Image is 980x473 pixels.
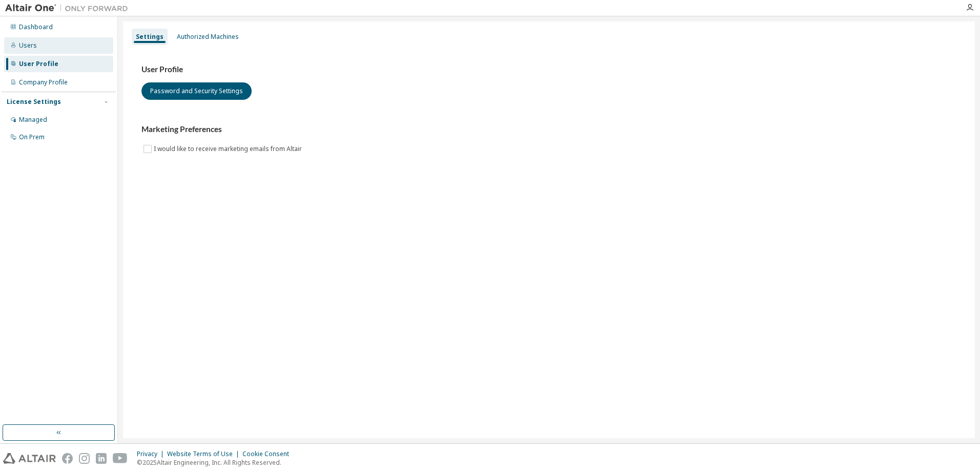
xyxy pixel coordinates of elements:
div: Website Terms of Use [167,450,242,458]
div: User Profile [19,60,58,68]
div: Cookie Consent [242,450,295,458]
div: Privacy [137,450,167,458]
img: youtube.svg [113,453,128,464]
button: Password and Security Settings [141,82,252,100]
img: facebook.svg [62,453,73,464]
label: I would like to receive marketing emails from Altair [154,143,304,155]
div: Settings [136,33,164,41]
div: Users [19,41,37,50]
div: Authorized Machines [177,33,239,41]
img: linkedin.svg [96,453,107,464]
img: instagram.svg [79,453,90,464]
p: © 2025 Altair Engineering, Inc. All Rights Reserved. [137,458,295,467]
img: Altair One [5,3,133,13]
div: Company Profile [19,78,68,87]
img: altair_logo.svg [3,453,56,464]
div: License Settings [7,98,61,106]
h3: User Profile [141,64,956,75]
div: On Prem [19,133,45,141]
div: Managed [19,116,47,124]
h3: Marketing Preferences [141,124,956,135]
div: Dashboard [19,23,53,31]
